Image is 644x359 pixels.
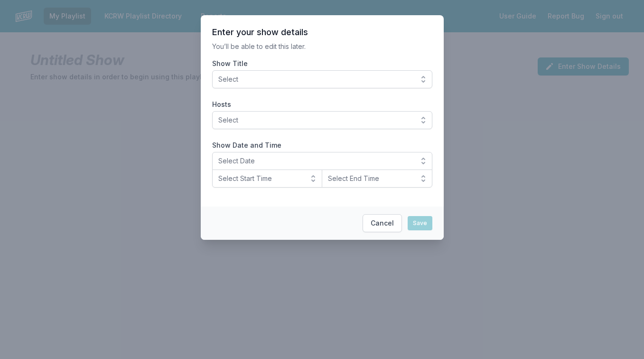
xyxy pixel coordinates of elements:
[212,70,432,88] button: Select
[212,141,281,150] legend: Show Date and Time
[363,214,402,232] button: Cancel
[408,216,432,230] button: Save
[212,27,432,38] header: Enter your show details
[218,156,413,166] span: Select Date
[212,170,323,188] button: Select Start Time
[218,115,413,125] span: Select
[212,59,432,68] label: Show Title
[212,42,432,51] p: You’ll be able to edit this later.
[218,174,303,183] span: Select Start Time
[218,75,413,84] span: Select
[212,100,432,109] label: Hosts
[322,170,432,188] button: Select End Time
[212,152,432,170] button: Select Date
[212,111,432,129] button: Select
[328,174,413,183] span: Select End Time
